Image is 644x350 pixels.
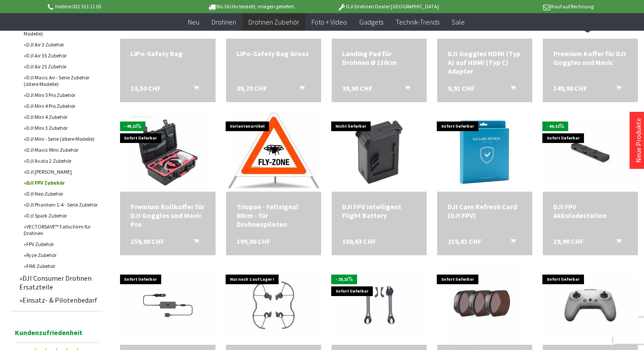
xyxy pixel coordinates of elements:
a: Landing Pad für Drohnen Ø 110cm 39,90 CHF In den Warenkorb [342,49,416,67]
button: In den Warenkorb [394,84,415,95]
a: DJI [PERSON_NAME] [19,166,103,177]
div: Premium Rollkoffer für DJI Goggles und Mavic Pro [131,202,205,229]
div: DJI FPV Akkuladestation [553,202,627,220]
span: Drohnen [212,18,236,26]
img: DJI Care Refresh Card (DJI FPV) [445,113,524,192]
a: DJI Mini 5 Pro Zubehör [19,89,103,100]
button: In den Warenkorb [183,84,204,95]
a: DJI FPV Zubehör [19,177,103,188]
span: 39,70 CHF [237,84,267,93]
a: DJI Air 3 Zubehör [19,39,103,50]
a: Technik-Trends [389,13,446,31]
span: 13,50 CHF [131,84,161,93]
span: Technik-Trends [396,18,439,26]
button: In den Warenkorb [605,237,626,248]
a: DJI Avata 2 Zubehör [19,155,103,166]
a: VECTORSAVE™ Fallschirm für Drohnen [19,221,103,239]
a: LiPo-Safety Bag 13,50 CHF In den Warenkorb [131,49,205,58]
span: 19,90 CHF [553,237,584,246]
img: DJI FPV Akkuladestation [543,121,638,184]
p: DJI Drohnen Dealer [GEOGRAPHIC_DATA] [320,1,456,12]
a: DJI FPV Intelligent Flight Battery 169,63 CHF [342,202,416,220]
a: Triopan - Faltsignal 60cm - für Drohnenpiloten 199,90 CHF [237,202,311,229]
div: Landing Pad für Drohnen Ø 110cm [342,49,416,67]
span: 149,90 CHF [553,84,587,93]
a: DJI Care Refresh Card (DJI FPV) 219,81 CHF In den Warenkorb [448,202,522,220]
img: DJI FPV Fernsteuerung 2 [543,274,638,337]
a: DJI FPV Akkuladestation 19,90 CHF In den Warenkorb [553,202,627,220]
button: In den Warenkorb [289,84,310,95]
button: In den Warenkorb [183,237,204,248]
button: In den Warenkorb [605,84,626,95]
span: Gadgets [359,18,383,26]
p: Kauf auf Rechnung [456,1,593,12]
img: DJI Schutzstreben für FPV Drohne [332,274,427,337]
a: Drohnen [205,13,242,31]
span: Kundenzufriedenheit [15,327,98,343]
a: Drohnen Zubehör [242,13,305,31]
span: Drohnen Zubehör [248,18,299,26]
span: 219,81 CHF [448,237,481,246]
a: DJI Goggles HDMI (Typ A) auf HDMI (Typ C) Adapter 9,91 CHF In den Warenkorb [448,49,522,75]
a: DJI Mini 4 Zubehör [19,111,103,122]
a: DJI Air 3S Zubehör [19,50,103,61]
a: DJI Consumer Drohnen Ersatzteile [15,271,103,293]
img: Premium Rollkoffer für DJI Goggles und Mavic Pro [128,113,207,192]
a: Neue Produkte [634,118,643,163]
span: 159,90 CHF [131,237,164,246]
a: FIMI Zubehör [19,261,103,271]
p: Bis 16 Uhr bestellt, morgen geliefert. [183,1,319,12]
span: 39,90 CHF [342,84,372,93]
a: FPV Zubehör [19,239,103,250]
a: Neu [182,13,205,31]
a: DJI Air 2S Zubehör [19,61,103,72]
a: DJI Mavic Mini Zubehör [19,144,103,155]
div: DJI Care Refresh Card (DJI FPV) [448,202,522,220]
a: Premium Koffer für DJI Goggles und Mavic 149,90 CHF In den Warenkorb [553,49,627,67]
img: Triopan - Faltsignal 60cm - für Drohnenpiloten [228,113,319,192]
img: DJI FPV Intelligent Flight Battery [340,113,418,192]
p: Hotline 032 511 11 03 [46,1,183,12]
a: Einsatz- & Pilotenbedarf [15,293,103,307]
button: In den Warenkorb [500,84,521,95]
button: In den Warenkorb [500,237,521,248]
a: DJI Spark Zubehör [19,210,103,221]
a: Premium Rollkoffer für DJI Goggles und Mavic Pro 159,90 CHF In den Warenkorb [131,202,205,229]
a: DJI Mini 3 Zubehör [19,122,103,133]
span: Foto + Video [311,18,347,26]
a: DJI Neo Zubehör [19,188,103,199]
a: Foto + Video [305,13,353,31]
img: DJI FPV Autoladegerät [120,274,215,337]
div: LiPo-Safety Bag Gross [237,49,311,58]
a: DJI Mavic Air - Serie Zubehör (ältere Modelle) [19,72,103,89]
a: Gadgets [353,13,389,31]
div: Premium Koffer für DJI Goggles und Mavic [553,49,627,67]
span: 9,91 CHF [448,84,474,93]
div: DJI FPV Intelligent Flight Battery [342,202,416,220]
div: Triopan - Faltsignal 60cm - für Drohnenpiloten [237,202,311,229]
div: LiPo-Safety Bag [131,49,205,58]
span: 199,90 CHF [237,237,270,246]
a: Ryze Zubehör [19,250,103,261]
a: DJI Mini - Serie (ältere Modelle) [19,133,103,144]
span: 169,63 CHF [342,237,376,246]
div: DJI Goggles HDMI (Typ A) auf HDMI (Typ C) Adapter [448,49,522,75]
a: Sale [446,13,471,31]
a: DJI Mini 4 Pro Zubehör [19,100,103,111]
a: DJI Phantom 1-4 - Serie Zubehör [19,199,103,210]
img: DJI FPV Propellerschützer [226,274,321,337]
a: LiPo-Safety Bag Gross 39,70 CHF In den Warenkorb [237,49,311,58]
span: Neu [188,18,199,26]
span: Sale [452,18,465,26]
img: DJI FPV Filter-Set (ND4/ND8/ND16) [445,266,524,345]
